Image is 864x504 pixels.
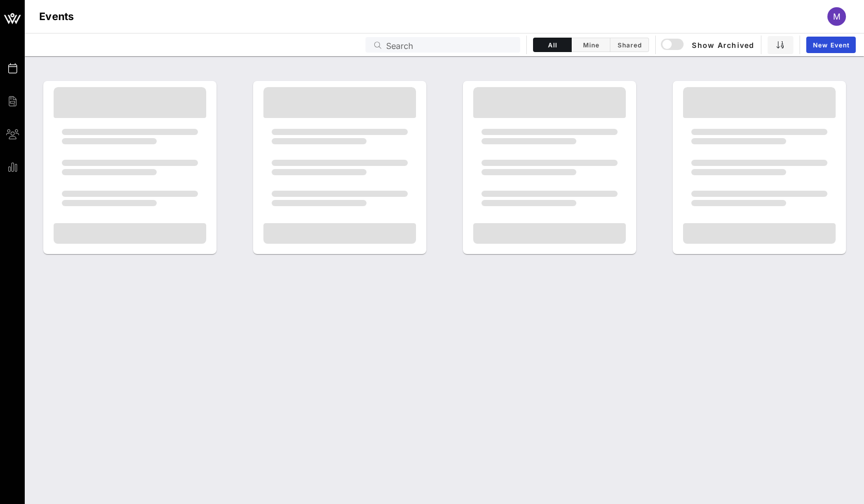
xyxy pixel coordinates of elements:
button: Mine [572,38,610,52]
div: M [827,7,846,26]
button: Show Archived [662,36,755,54]
span: Shared [617,41,642,49]
span: Show Archived [662,39,754,51]
button: All [533,38,572,52]
span: New Event [812,41,850,49]
span: All [540,41,565,49]
a: New Event [806,37,856,53]
span: Mine [578,41,604,49]
h1: Events [39,8,74,25]
span: M [833,11,840,22]
button: Shared [610,38,649,52]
